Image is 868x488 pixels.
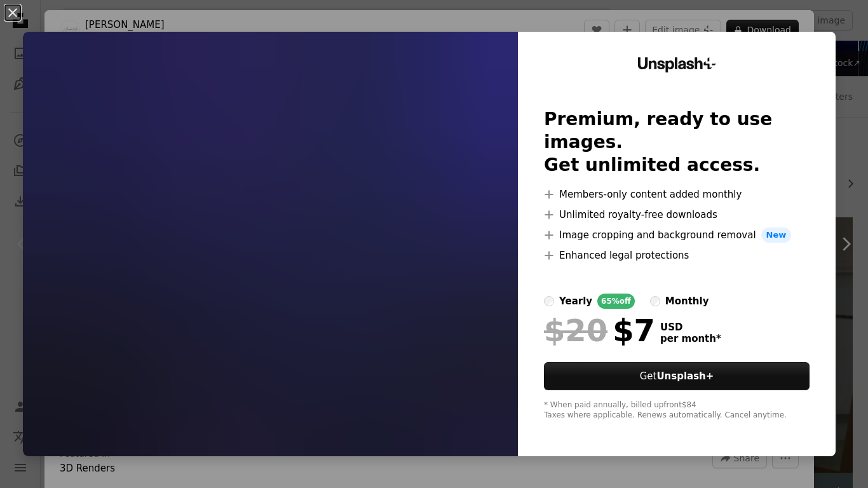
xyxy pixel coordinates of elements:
li: Members-only content added monthly [544,187,810,202]
input: yearly65%off [544,296,554,306]
button: GetUnsplash+ [544,362,810,390]
span: $20 [544,314,607,347]
input: monthly [650,296,660,306]
div: $7 [544,314,655,347]
div: yearly [559,294,592,309]
span: per month * [660,333,721,344]
li: Image cropping and background removal [544,227,810,243]
strong: Unsplash+ [656,370,714,382]
span: New [761,227,792,243]
h2: Premium, ready to use images. Get unlimited access. [544,108,810,177]
li: Unlimited royalty-free downloads [544,207,810,222]
div: * When paid annually, billed upfront $84 Taxes where applicable. Renews automatically. Cancel any... [544,400,810,421]
div: 65% off [597,294,635,309]
li: Enhanced legal protections [544,248,810,263]
div: monthly [665,294,709,309]
span: USD [660,322,721,333]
